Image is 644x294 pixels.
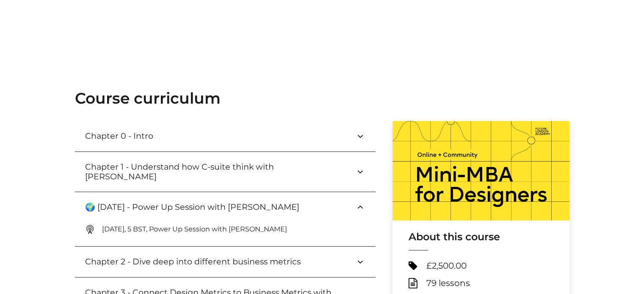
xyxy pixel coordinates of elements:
h2: Course curriculum [75,89,569,107]
button: Chapter 0 - Intro [75,121,376,151]
h3: Chapter 2 - Dive deep into different business metrics [85,257,314,267]
h3: Chapter 1 - Understand how C-suite think with [PERSON_NAME] [85,162,355,181]
h3: 🌍 [DATE] - Power Up Session with [PERSON_NAME] [85,202,313,212]
span: 79 lessons [426,278,470,289]
p: [DATE], 5 BST, Power Up Session with [PERSON_NAME] [102,224,294,234]
button: 🌍 [DATE] - Power Up Session with [PERSON_NAME] [75,192,376,223]
h3: Chapter 0 - Intro [85,131,167,141]
button: Chapter 2 - Dive deep into different business metrics [75,247,376,277]
h3: About this course [409,231,553,243]
span: £2,500.00 [426,261,467,271]
button: Chapter 1 - Understand how C-suite think with [PERSON_NAME] [75,152,376,192]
